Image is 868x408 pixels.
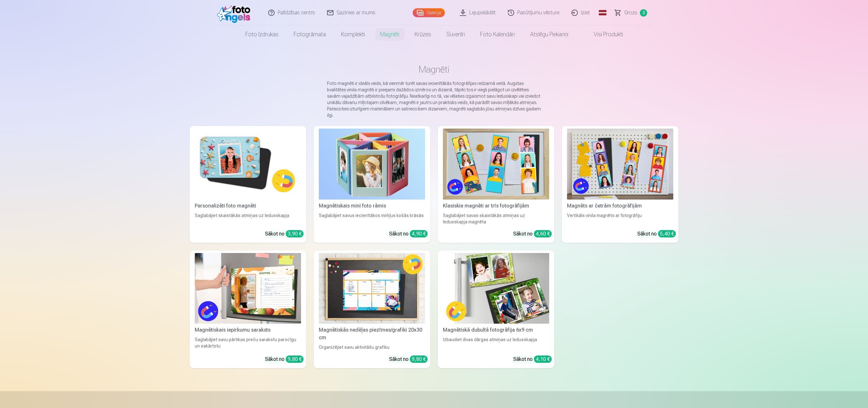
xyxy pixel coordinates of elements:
a: Galerija [413,8,445,17]
img: Magnētiskā dubultā fotogrāfija 6x9 cm [443,253,549,324]
div: Izbaudiet divas dārgas atmiņas uz ledusskapja [440,336,552,350]
div: Magnēts ar četrām fotogrāfijām [564,202,676,210]
a: Krūzes [407,25,439,43]
div: 3,90 € [286,230,304,237]
img: Magnētiskais mini foto rāmis [319,129,425,200]
div: 4,90 € [410,230,428,237]
a: Magnētiskais iepirkumu sarakstsMagnētiskais iepirkumu sarakstsSaglabājiet savu pārtikas preču sar... [190,250,306,369]
a: Fotogrāmata [286,25,333,43]
div: Saglabājiet savas skaistākās atmiņas uz ledusskapja magnēta [440,212,552,225]
div: Sākot no [389,230,428,238]
a: Magnēts ar četrām fotogrāfijāmMagnēts ar četrām fotogrāfijāmVertikāls vinila magnēts ar fotogrāfi... [562,126,678,243]
a: Personalizēti foto magnētiPersonalizēti foto magnētiSaglabājiet skaistākās atmiņas uz ledusskapja... [190,126,306,243]
div: Sākot no [513,355,552,363]
a: Foto kalendāri [472,25,522,43]
span: 3 [640,9,647,17]
div: Saglabājiet savu pārtikas preču sarakstu parocīgu un sakārtotu [192,336,304,350]
p: Foto magnēti ir ideāls veids, kā vienmēr turēt savas iecienītākās fotogrāfijas redzamā vietā. Aug... [327,80,541,118]
div: Sākot no [265,230,304,238]
div: Magnētiskās nedēļas piezīmes/grafiki 20x30 cm [316,326,428,341]
img: /fa1 [217,3,254,23]
div: Personalizēti foto magnēti [192,202,304,210]
a: Magnēti [373,25,407,43]
div: Magnētiskais iepirkumu saraksts [192,326,304,334]
span: Grozs [624,9,637,17]
div: Sākot no [513,230,552,238]
div: Vertikāls vinila magnēts ar fotogrāfiju [564,212,676,225]
a: Atslēgu piekariņi [522,25,576,43]
a: Magnētiskās nedēļas piezīmes/grafiki 20x30 cmMagnētiskās nedēļas piezīmes/grafiki 20x30 cmOrganiz... [314,250,430,369]
div: Magnētiskais mini foto rāmis [316,202,428,210]
div: 9,80 € [286,355,304,363]
a: Klasiskie magnēti ar trīs fotogrāfijāmKlasiskie magnēti ar trīs fotogrāfijāmSaglabājiet savas ska... [438,126,554,243]
a: Suvenīri [439,25,472,43]
div: Sākot no [637,230,676,238]
img: Magnēts ar četrām fotogrāfijām [567,129,673,200]
h1: Magnēti [195,64,673,75]
a: Foto izdrukas [238,25,286,43]
div: 4,10 € [534,355,552,363]
img: Magnētiskais iepirkumu saraksts [195,253,301,324]
div: Klasiskie magnēti ar trīs fotogrāfijām [440,202,552,210]
a: Magnētiskā dubultā fotogrāfija 6x9 cmMagnētiskā dubultā fotogrāfija 6x9 cmIzbaudiet divas dārgas ... [438,250,554,369]
div: 5,40 € [658,230,676,237]
a: Komplekti [333,25,373,43]
div: Sākot no [389,355,428,363]
div: Magnētiskā dubultā fotogrāfija 6x9 cm [440,326,552,334]
div: Saglabājiet skaistākās atmiņas uz ledusskapja [192,212,304,225]
img: Magnētiskās nedēļas piezīmes/grafiki 20x30 cm [319,253,425,324]
img: Personalizēti foto magnēti [195,129,301,200]
div: Organizējiet savu aktivitāšu grafiku [316,344,428,350]
div: Sākot no [265,355,304,363]
div: 9,80 € [410,355,428,363]
a: Magnētiskais mini foto rāmisMagnētiskais mini foto rāmisSaglabājiet savus iecienītākos mirkļus ko... [314,126,430,243]
img: Klasiskie magnēti ar trīs fotogrāfijām [443,129,549,200]
a: Visi produkti [576,25,631,43]
div: 4,60 € [534,230,552,237]
div: Saglabājiet savus iecienītākos mirkļus košās krāsās [316,212,428,225]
